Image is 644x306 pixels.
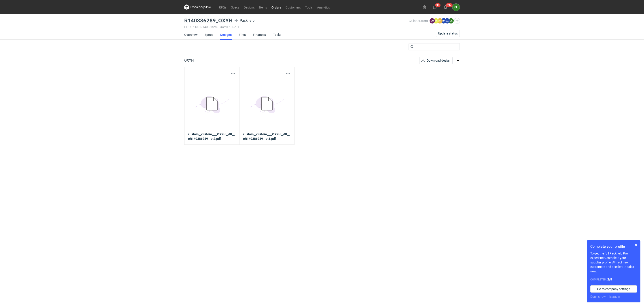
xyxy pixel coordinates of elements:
h3: R140386289_OXYH [184,18,233,23]
svg: Packhelp Pro [184,4,211,10]
a: Designs [220,30,232,40]
div: Completed: [590,277,637,282]
a: Specs [229,4,241,10]
a: Files [239,30,246,40]
button: Actions [230,71,236,76]
button: Update status [436,30,460,37]
h1: Complete your profile [590,244,637,249]
a: Go to company settings [590,285,637,293]
div: PHO-PH00-R140386289_OXYH [DATE] [184,25,409,29]
p: To get the full Packhelp Pro experience, complete your supplier profile. Attract new customers an... [590,251,637,274]
a: Overview [184,30,197,40]
a: Finances [253,30,266,40]
div: Packhelp [234,18,254,23]
strong: custom__custom____OXYH__d0__oR140386289__pt1.pdf [243,132,291,141]
strong: 2 / 8 [607,278,612,281]
a: Items [257,4,269,10]
figcaption: DK [433,18,439,24]
button: Don’t show this again [590,294,620,299]
a: Customers [283,4,303,10]
figcaption: SM [430,18,435,24]
a: Orders [269,4,283,10]
a: Designs [241,4,257,10]
button: Edit collaborators [454,18,460,24]
div: Olga Łopatowicz [452,4,460,11]
a: Specs [205,30,213,40]
p: OXYH [184,58,194,63]
figcaption: OŁ [448,18,454,24]
button: Skip for now [633,242,639,248]
span: Download design [427,59,451,62]
button: OŁ [452,4,460,11]
strong: custom__custom____OXYH__d0__oR140386289__pt2.pdf [188,132,236,141]
figcaption: BN [437,18,443,24]
span: Collaborators [409,19,428,23]
span: Update status [438,32,458,35]
figcaption: JZ [445,18,450,24]
a: RFQs [217,4,229,10]
a: Tools [303,4,315,10]
span: • [229,25,230,29]
figcaption: MK [441,18,446,24]
button: Actions [285,71,291,76]
a: Tasks [273,30,281,40]
a: Analytics [315,4,332,10]
button: Download design [419,57,453,64]
button: 99+ [442,4,449,11]
button: 30 [431,4,439,11]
